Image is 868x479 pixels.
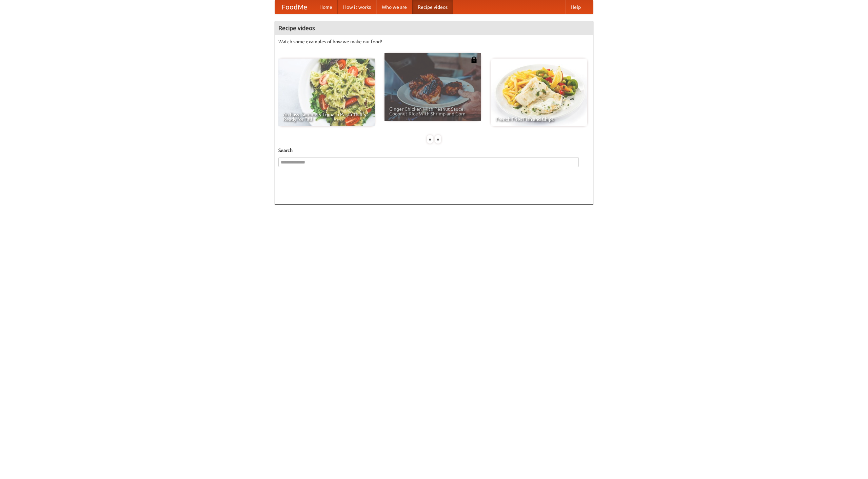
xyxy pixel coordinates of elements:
[435,135,441,144] div: »
[412,0,453,14] a: Recipe videos
[338,0,376,14] a: How it works
[427,135,433,144] div: «
[283,112,370,122] span: An Easy, Summery Tomato Pasta That's Ready for Fall
[275,21,593,35] h4: Recipe videos
[471,57,477,63] img: 483408.png
[376,0,412,14] a: Who we are
[278,59,375,126] a: An Easy, Summery Tomato Pasta That's Ready for Fall
[278,147,590,154] h5: Search
[565,0,586,14] a: Help
[491,59,587,126] a: French Fries Fish and Chips
[496,117,583,122] span: French Fries Fish and Chips
[278,38,590,45] p: Watch some examples of how we make our food!
[314,0,338,14] a: Home
[275,0,314,14] a: FoodMe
